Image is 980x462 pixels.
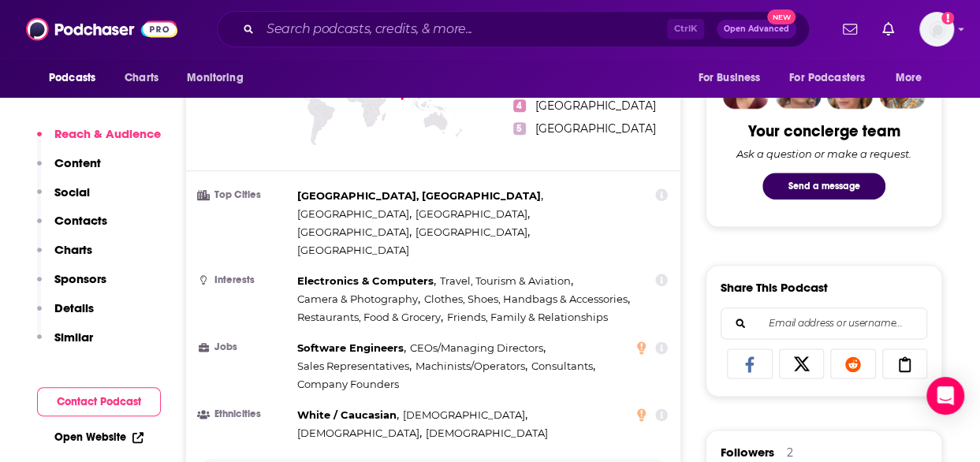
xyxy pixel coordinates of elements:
[297,406,399,424] span: ,
[779,63,888,93] button: open menu
[721,280,828,295] h3: Share This Podcast
[297,189,541,202] span: [GEOGRAPHIC_DATA], [GEOGRAPHIC_DATA]
[721,307,927,339] div: Search followers
[762,173,885,199] button: Send a message
[426,427,548,439] span: [DEMOGRAPHIC_DATA]
[37,271,106,300] button: Sponsors
[54,300,94,315] p: Details
[297,339,406,357] span: ,
[260,17,667,42] input: Search podcasts, credits, & more...
[721,445,774,460] span: Followers
[876,16,900,43] a: Show notifications dropdown
[187,67,243,89] span: Monitoring
[410,339,546,357] span: ,
[37,213,107,242] button: Contacts
[734,308,914,338] input: Email address or username...
[49,67,95,89] span: Podcasts
[297,341,404,354] span: Software Engineers
[837,16,863,43] a: Show notifications dropdown
[37,330,93,359] button: Similar
[297,424,422,442] span: ,
[667,19,704,39] span: Ctrl K
[919,12,954,47] img: User Profile
[54,184,90,199] p: Social
[830,348,876,378] a: Share on Reddit
[724,25,789,33] span: Open Advanced
[787,445,793,460] div: 2
[297,357,412,375] span: ,
[37,387,161,416] button: Contact Podcast
[410,341,543,354] span: CEOs/Managing Directors
[447,311,608,323] span: Friends, Family & Relationships
[513,122,526,135] span: 5
[513,99,526,112] span: 4
[297,274,434,287] span: Electronics & Computers
[415,360,525,372] span: Machinists/Operators
[535,99,656,113] span: [GEOGRAPHIC_DATA]
[297,290,420,308] span: ,
[54,271,106,286] p: Sponsors
[919,12,954,47] span: Logged in as aridings
[403,406,527,424] span: ,
[926,377,964,415] div: Open Intercom Messenger
[26,14,177,44] img: Podchaser - Follow, Share and Rate Podcasts
[297,244,409,256] span: [GEOGRAPHIC_DATA]
[297,223,412,241] span: ,
[531,357,595,375] span: ,
[882,348,928,378] a: Copy Link
[297,360,409,372] span: Sales Representatives
[37,155,101,184] button: Content
[37,300,94,330] button: Details
[424,292,628,305] span: Clothes, Shoes, Handbags & Accessories
[896,67,922,89] span: More
[125,67,158,89] span: Charts
[37,184,90,214] button: Social
[297,207,409,220] span: [GEOGRAPHIC_DATA]
[440,272,573,290] span: ,
[748,121,900,141] div: Your concierge team
[698,67,760,89] span: For Business
[415,223,530,241] span: ,
[297,205,412,223] span: ,
[37,242,92,271] button: Charts
[54,155,101,170] p: Content
[297,308,443,326] span: ,
[114,63,168,93] a: Charts
[54,430,143,444] a: Open Website
[297,292,418,305] span: Camera & Photography
[717,20,796,39] button: Open AdvancedNew
[789,67,865,89] span: For Podcasters
[919,12,954,47] button: Show profile menu
[779,348,825,378] a: Share on X/Twitter
[736,147,911,160] div: Ask a question or make a request.
[727,348,773,378] a: Share on Facebook
[199,275,291,285] h3: Interests
[297,427,419,439] span: [DEMOGRAPHIC_DATA]
[297,187,543,205] span: ,
[297,272,436,290] span: ,
[531,360,593,372] span: Consultants
[440,274,571,287] span: Travel, Tourism & Aviation
[37,126,161,155] button: Reach & Audience
[199,342,291,352] h3: Jobs
[415,205,530,223] span: ,
[403,408,525,421] span: [DEMOGRAPHIC_DATA]
[217,11,810,47] div: Search podcasts, credits, & more...
[297,378,399,390] span: Company Founders
[885,63,942,93] button: open menu
[54,330,93,345] p: Similar
[424,290,630,308] span: ,
[54,126,161,141] p: Reach & Audience
[54,213,107,228] p: Contacts
[54,242,92,257] p: Charts
[535,121,656,136] span: [GEOGRAPHIC_DATA]
[297,311,441,323] span: Restaurants, Food & Grocery
[297,225,409,238] span: [GEOGRAPHIC_DATA]
[199,409,291,419] h3: Ethnicities
[767,9,796,24] span: New
[687,63,780,93] button: open menu
[199,190,291,200] h3: Top Cities
[297,408,397,421] span: White / Caucasian
[38,63,116,93] button: open menu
